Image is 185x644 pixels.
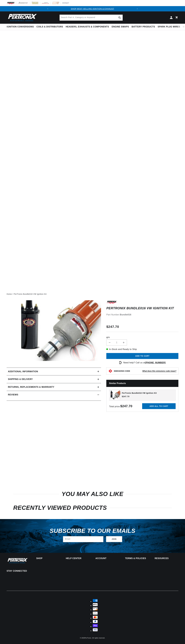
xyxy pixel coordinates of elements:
[95,557,119,559] summary: Account
[14,293,47,295] a: PerTronix Bundle016 VW Ignition Kit
[106,536,122,542] button: Subscribe
[80,637,92,639] small: © 2025 .
[8,378,33,381] h2: Shipping & Delivery
[106,348,178,351] p: In-Stock and Ready to Ship
[7,293,12,295] a: Home
[66,557,90,559] summary: Help Center
[158,25,180,28] span: Spark Plug Wires
[7,24,35,30] summary: Ignition Conversions
[109,405,132,408] span: Total price:
[110,24,130,30] summary: Engine Swaps
[66,25,109,28] span: Headers, Exhausts & Components
[36,557,60,559] summary: Shop
[45,6,50,11] button: Translation missing: en.sections.announcements.previous_announcement
[117,15,123,21] button: Search Part #, Category or Keyword
[64,24,110,30] summary: Headers, Exhausts & Components
[8,393,18,396] h2: Reviews
[106,353,178,359] button: Add to cart
[85,637,91,639] a: PerTronix
[50,528,135,533] h3: Subscribe to our emails
[156,24,181,30] summary: Spark Plug Wires
[135,6,140,11] button: Translation missing: en.sections.announcements.next_announcement
[7,557,28,564] img: Pertronix
[7,383,101,391] summary: Returns, Replacements & Warranty
[7,368,101,375] summary: Additional information
[125,557,149,559] summary: Terms & policies
[50,7,134,10] div: 1 of 2
[123,361,166,364] p: Need help? Call us at
[7,391,101,399] summary: Reviews
[8,370,38,373] h2: Additional information
[120,314,131,316] strong: Bundle016
[106,307,178,310] h1: PerTronix Bundle016 VW Ignition Kit
[13,505,172,510] h2: RECENTLY VIEWED PRODUCTS
[114,370,176,372] button: EMISSIONS CODEWhat does this emissions code mean?
[145,361,166,364] a: [PHONE_NUMBER]
[106,324,119,329] span: $247.70
[108,369,113,373] img: Emissions code
[142,403,176,409] button: Add all to cart
[8,385,54,389] h2: Returns, Replacements & Warranty
[7,375,101,383] summary: Shipping & Delivery
[130,24,156,30] summary: Battery Products
[106,313,178,316] div: Part Number:
[114,370,130,372] strong: EMISSIONS CODE
[122,395,129,398] span: $247.70
[36,25,63,28] span: Coils & Distributors
[106,380,178,387] h2: Similar Products
[7,300,101,362] media-gallery: Gallery Viewer
[35,24,64,30] summary: Coils & Distributors
[92,637,105,639] small: All rights reserved.
[60,15,123,21] input: Search Part #, Category or Keyword
[7,570,28,572] p: Stay Connected
[120,404,132,408] strong: $247.70
[13,491,172,497] h2: You may also like
[155,557,178,559] summary: Resources
[142,370,176,372] strong: What does this emissions code mean?
[7,25,34,28] span: Ignition Conversions
[112,25,129,28] span: Engine Swaps
[71,8,114,10] a: SHOP BEST SELLING IGNITION & EXHAUST
[132,25,155,28] span: Battery Products
[63,536,103,542] input: Email
[7,293,178,295] nav: breadcrumbs
[7,13,37,22] img: Pertronix
[50,7,134,10] div: Announcement
[106,336,178,339] label: QTY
